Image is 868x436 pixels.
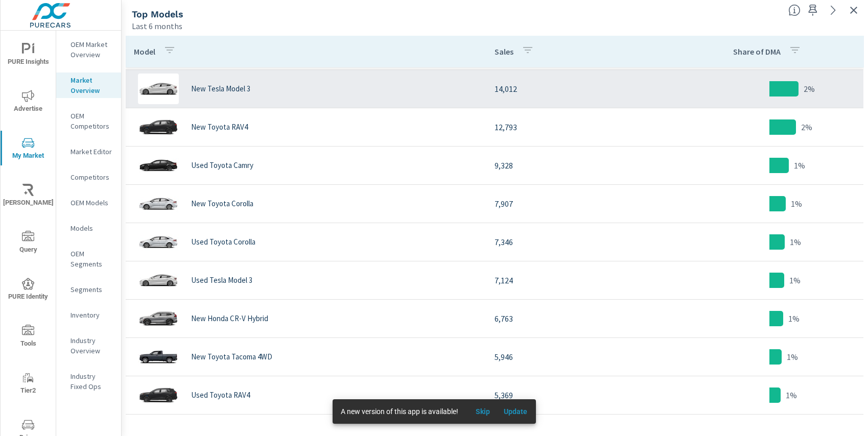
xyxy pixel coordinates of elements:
p: Industry Overview [71,335,113,356]
p: 7,124 [495,274,667,286]
div: Industry Overview [56,333,121,358]
p: 5,369 [495,389,667,401]
p: Used Tesla Model 3 [191,276,252,285]
p: 14,012 [495,83,667,95]
p: 5,946 [495,351,667,363]
p: Models [71,223,113,233]
p: OEM Models [71,198,113,208]
div: Models [56,221,121,236]
p: 7,346 [495,236,667,248]
span: Tools [4,325,53,350]
p: Industry Fixed Ops [71,371,113,392]
p: Inventory [71,310,113,320]
img: glamour [138,342,179,372]
p: New Toyota Corolla [191,199,253,208]
p: 1% [791,198,802,210]
p: Model [134,46,155,57]
p: Used Toyota Corolla [191,237,255,247]
p: 7,907 [495,198,667,210]
p: 2% [801,121,812,133]
img: glamour [138,227,179,257]
span: My Market [4,137,53,162]
span: Advertise [4,90,53,115]
p: OEM Competitors [71,111,113,131]
span: PURE Insights [4,43,53,68]
span: A new version of this app is available! [341,407,458,416]
span: [PERSON_NAME] [4,184,53,209]
p: New Tesla Model 3 [191,84,250,93]
h5: Top Models [132,9,183,19]
p: Sales [495,46,513,57]
img: glamour [138,303,179,334]
span: Tier2 [4,372,53,397]
p: Segments [71,284,113,295]
div: Inventory [56,307,121,323]
p: Used Toyota RAV4 [191,391,250,400]
div: OEM Competitors [56,108,121,134]
img: glamour [138,112,179,142]
p: Market Overview [71,75,113,95]
span: Update [503,407,528,416]
img: glamour [138,188,179,219]
p: 1% [790,236,801,248]
img: glamour [138,150,179,181]
p: New Toyota RAV4 [191,123,248,132]
p: 1% [794,159,805,172]
div: Market Overview [56,72,121,98]
div: OEM Market Overview [56,37,121,62]
p: 2% [804,83,815,95]
img: glamour [138,265,179,296]
p: 12,793 [495,121,667,133]
a: See more details in report [825,2,841,18]
p: New Honda CR-V Hybrid [191,314,268,323]
button: Exit Fullscreen [846,2,862,18]
p: Competitors [71,172,113,182]
img: glamour [138,74,179,104]
div: OEM Segments [56,246,121,272]
p: 1% [789,274,801,286]
div: Industry Fixed Ops [56,369,121,394]
p: Used Toyota Camry [191,161,253,170]
p: 1% [788,312,800,325]
p: Last 6 months [132,20,182,32]
span: Skip [471,407,495,416]
img: glamour [138,380,179,410]
p: New Toyota Tacoma 4WD [191,352,272,361]
span: PURE Identity [4,278,53,303]
p: 1% [787,351,798,363]
p: OEM Segments [71,249,113,269]
p: 9,328 [495,159,667,172]
button: Update [499,403,532,420]
p: 1% [786,389,797,401]
span: Query [4,231,53,256]
div: OEM Models [56,195,121,210]
p: 6,763 [495,312,667,325]
div: Market Editor [56,144,121,159]
p: OEM Market Overview [71,39,113,60]
div: Competitors [56,169,121,185]
p: Share of DMA [733,46,781,57]
div: Segments [56,282,121,297]
button: Skip [466,403,499,420]
p: Market Editor [71,147,113,157]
